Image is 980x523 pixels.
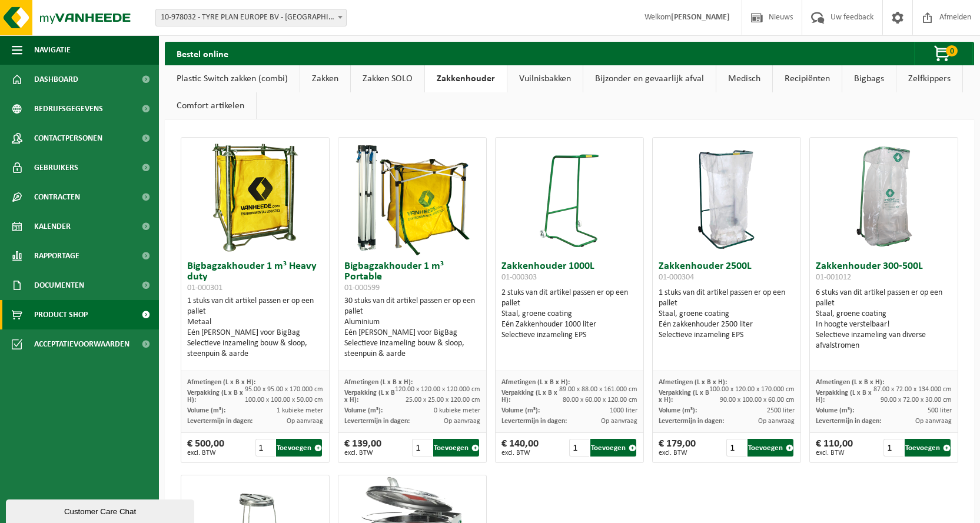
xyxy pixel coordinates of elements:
a: Plastic Switch zakken (combi) [165,65,300,92]
div: 30 stuks van dit artikel passen er op een pallet [344,296,481,359]
span: Op aanvraag [915,418,952,425]
span: 87.00 x 72.00 x 134.000 cm [873,386,952,393]
span: excl. BTW [344,449,381,457]
div: Selectieve inzameling van diverse afvalstromen [816,330,952,351]
span: Documenten [34,271,84,300]
div: Eén [PERSON_NAME] voor BigBag [344,328,481,338]
span: Op aanvraag [758,418,795,425]
span: Volume (m³): [344,407,383,414]
div: 1 stuks van dit artikel passen er op een pallet [187,296,324,359]
div: € 500,00 [187,439,224,457]
h3: Bigbagzakhouder 1 m³ Portable [344,261,481,293]
span: Acceptatievoorwaarden [34,329,129,359]
a: Medisch [716,65,772,92]
span: 80.00 x 60.00 x 120.00 cm [563,397,637,404]
span: Dashboard [34,65,78,94]
span: 0 [946,45,958,56]
input: 1 [726,439,746,457]
span: 0 kubieke meter [434,407,480,414]
button: Toevoegen [276,439,322,457]
img: 01-000301 [196,138,314,255]
h2: Bestel online [165,42,240,65]
span: 10-978032 - TYRE PLAN EUROPE BV - KALMTHOUT [155,9,347,26]
div: Selectieve inzameling EPS [501,330,638,341]
button: 0 [914,42,973,65]
span: Op aanvraag [601,418,637,425]
h3: Zakkenhouder 300-500L [816,261,952,285]
span: 01-000599 [344,284,380,292]
div: Selectieve inzameling EPS [659,330,795,341]
span: 2500 liter [767,407,795,414]
div: 1 stuks van dit artikel passen er op een pallet [659,288,795,341]
a: Zakkenhouder [425,65,507,92]
span: Afmetingen (L x B x H): [816,379,884,386]
div: € 179,00 [659,439,696,457]
input: 1 [412,439,432,457]
div: 2 stuks van dit artikel passen er op een pallet [501,288,638,341]
span: 1 kubieke meter [277,407,323,414]
div: Staal, groene coating [501,309,638,319]
div: Metaal [187,317,324,328]
span: Verpakking (L x B x H): [659,389,709,404]
span: Contracten [34,182,80,212]
span: 120.00 x 120.00 x 120.000 cm [395,386,480,393]
div: In hoogte verstelbaar! [816,319,952,330]
span: 100.00 x 100.00 x 50.00 cm [245,397,323,404]
span: Op aanvraag [287,418,323,425]
a: Bigbags [842,65,896,92]
div: Selectieve inzameling bouw & sloop, steenpuin & aarde [187,338,324,359]
span: Levertermijn in dagen: [659,418,724,425]
span: excl. BTW [187,449,224,457]
span: Afmetingen (L x B x H): [501,379,570,386]
span: Volume (m³): [501,407,540,414]
span: Levertermijn in dagen: [344,418,410,425]
iframe: chat widget [6,497,197,523]
img: 01-000303 [540,138,599,255]
span: 10-978032 - TYRE PLAN EUROPE BV - KALMTHOUT [156,9,346,26]
span: Verpakking (L x B x H): [344,389,395,404]
div: Staal, groene coating [659,309,795,319]
span: Verpakking (L x B x H): [501,389,557,404]
span: Bedrijfsgegevens [34,94,103,124]
span: 500 liter [928,407,952,414]
a: Zelfkippers [896,65,962,92]
span: Levertermijn in dagen: [501,418,567,425]
input: 1 [569,439,589,457]
span: 100.00 x 120.00 x 170.000 cm [709,386,795,393]
span: Volume (m³): [187,407,225,414]
button: Toevoegen [433,439,479,457]
img: 01-000304 [697,138,756,255]
span: Afmetingen (L x B x H): [344,379,413,386]
span: 01-000304 [659,273,694,282]
span: excl. BTW [659,449,696,457]
input: 1 [883,439,903,457]
span: Volume (m³): [816,407,854,414]
a: Recipiënten [773,65,842,92]
span: Afmetingen (L x B x H): [659,379,727,386]
div: Eén [PERSON_NAME] voor BigBag [187,328,324,338]
div: Eén zakkenhouder 2500 liter [659,319,795,330]
div: Aluminium [344,317,481,328]
span: Afmetingen (L x B x H): [187,379,255,386]
span: Rapportage [34,241,79,271]
a: Zakken SOLO [351,65,424,92]
a: Bijzonder en gevaarlijk afval [583,65,716,92]
span: Levertermijn in dagen: [187,418,253,425]
span: Volume (m³): [659,407,697,414]
span: 90.00 x 100.00 x 60.00 cm [720,397,795,404]
button: Toevoegen [590,439,636,457]
button: Toevoegen [905,439,951,457]
span: excl. BTW [501,449,539,457]
span: Navigatie [34,35,71,65]
span: 89.00 x 88.00 x 161.000 cm [559,386,637,393]
div: Eén Zakkenhouder 1000 liter [501,319,638,330]
span: 25.00 x 25.00 x 120.00 cm [406,397,480,404]
a: Zakken [300,65,350,92]
span: Levertermijn in dagen: [816,418,881,425]
span: 95.00 x 95.00 x 170.000 cm [245,386,323,393]
span: excl. BTW [816,449,853,457]
a: Comfort artikelen [165,92,256,119]
span: Gebruikers [34,153,78,182]
h3: Bigbagzakhouder 1 m³ Heavy duty [187,261,324,293]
